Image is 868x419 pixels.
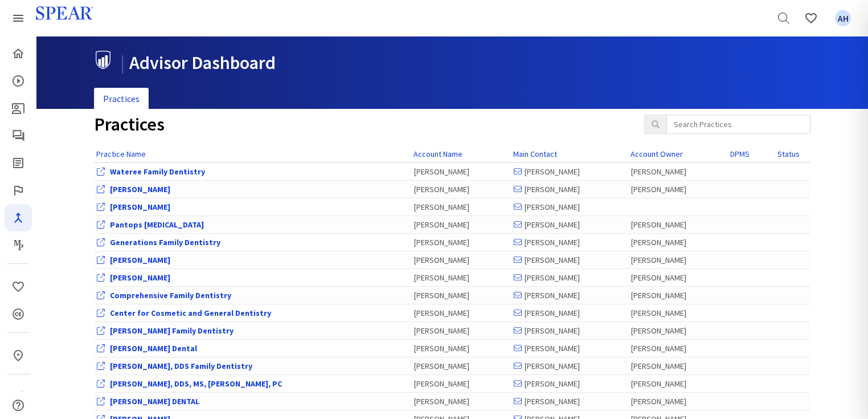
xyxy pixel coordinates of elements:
div: [PERSON_NAME] [514,184,625,195]
div: [PERSON_NAME] [414,219,508,230]
div: [PERSON_NAME] [631,360,725,372]
a: Spear Talk [5,122,32,149]
div: [PERSON_NAME] [631,325,725,336]
div: [PERSON_NAME] [414,325,508,336]
a: In-Person & Virtual [5,342,32,369]
a: View Office Dashboard [110,308,271,318]
a: Search [770,5,797,32]
a: View Office Dashboard [110,396,199,406]
a: View Office Dashboard [110,379,282,389]
div: [PERSON_NAME] [631,378,725,389]
a: View Office Dashboard [110,290,231,300]
div: [PERSON_NAME] [514,201,625,213]
a: Home [5,40,32,67]
div: [PERSON_NAME] [414,201,508,213]
a: View Office Dashboard [110,202,170,212]
div: [PERSON_NAME] [514,360,625,372]
a: Help [5,392,32,419]
a: Practice Name [96,149,146,159]
a: Patient Education [5,95,32,122]
a: DPMS [730,149,750,159]
a: Favorites [5,273,32,300]
div: [PERSON_NAME] [514,396,625,407]
div: [PERSON_NAME] [514,219,625,230]
div: [PERSON_NAME] [631,343,725,354]
a: My Study Club [5,384,32,411]
div: [PERSON_NAME] [631,290,725,301]
div: [PERSON_NAME] [414,290,508,301]
div: [PERSON_NAME] [631,396,725,407]
div: [PERSON_NAME] [514,378,625,389]
input: Search Practices [666,115,810,134]
a: View Office Dashboard [110,272,170,283]
div: [PERSON_NAME] [514,290,625,301]
a: Status [777,149,800,159]
a: Account Name [413,149,462,159]
a: Courses [5,67,32,95]
div: [PERSON_NAME] [414,378,508,389]
span: | [120,51,125,74]
span: AH [835,10,851,27]
a: View Office Dashboard [110,343,197,353]
div: [PERSON_NAME] [414,237,508,248]
div: [PERSON_NAME] [414,166,508,177]
div: [PERSON_NAME] [514,254,625,266]
a: Practices [94,88,149,110]
div: [PERSON_NAME] [414,272,508,283]
h1: Advisor Dashboard [94,51,802,73]
a: Spear Products [5,5,32,32]
div: [PERSON_NAME] [414,184,508,195]
div: [PERSON_NAME] [514,166,625,177]
a: View Office Dashboard [110,219,204,230]
a: View Office Dashboard [110,326,234,336]
div: [PERSON_NAME] [514,272,625,283]
div: [PERSON_NAME] [514,307,625,319]
div: [PERSON_NAME] [414,343,508,354]
a: View Office Dashboard [110,184,170,194]
div: [PERSON_NAME] [631,237,725,248]
div: [PERSON_NAME] [514,237,625,248]
a: Favorites [829,5,857,32]
a: View Office Dashboard [110,255,170,265]
div: [PERSON_NAME] [631,272,725,283]
a: Account Owner [630,149,683,159]
div: [PERSON_NAME] [631,254,725,266]
div: [PERSON_NAME] [414,360,508,372]
div: [PERSON_NAME] [631,307,725,319]
div: [PERSON_NAME] [631,166,725,177]
h1: Practices [94,115,627,135]
a: Navigator Pro [5,204,32,231]
a: CE Credits [5,300,32,328]
a: View Office Dashboard [110,166,205,177]
a: Spear Digest [5,149,32,177]
a: Favorites [797,5,825,32]
a: Masters Program [5,231,32,259]
div: [PERSON_NAME] [514,343,625,354]
div: [PERSON_NAME] [414,254,508,266]
div: [PERSON_NAME] [414,396,508,407]
div: [PERSON_NAME] [514,325,625,336]
a: Main Contact [513,149,557,159]
a: View Office Dashboard [110,237,220,247]
div: [PERSON_NAME] [414,307,508,319]
a: View Office Dashboard [110,361,252,371]
div: [PERSON_NAME] [631,184,725,195]
a: Faculty Club Elite [5,177,32,204]
div: [PERSON_NAME] [631,219,725,230]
